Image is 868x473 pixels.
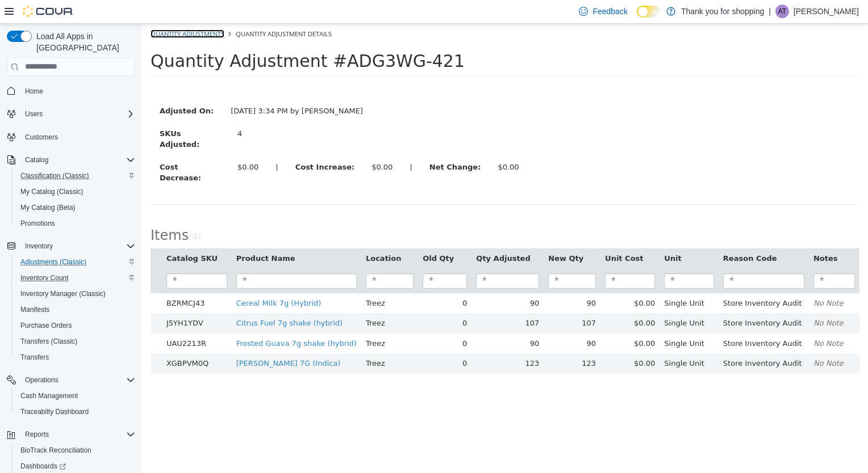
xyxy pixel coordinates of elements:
td: $0.00 [458,269,518,290]
span: Manifests [20,305,49,314]
a: Cereal Milk 7g (Hybrid) [94,275,180,284]
button: Operations [20,373,63,387]
span: Feedback [592,6,627,17]
span: Classification (Classic) [16,169,135,183]
img: Cova [23,6,74,17]
td: XGBPVM0Q [20,330,90,350]
a: My Catalog (Beta) [16,201,80,214]
td: Store Inventory Audit [577,289,667,310]
td: Store Inventory Audit [577,330,667,350]
button: Reports [2,426,140,442]
td: Single Unit [518,310,577,330]
span: Promotions [16,217,135,230]
td: 0 [276,289,329,310]
button: Catalog [2,152,140,168]
div: Alfred Torres [775,5,789,18]
button: Adjustments (Classic) [11,254,140,270]
button: Customers [2,129,140,145]
span: Treez [224,335,243,344]
button: Qty Adjusted [334,229,390,240]
td: Single Unit [518,289,577,310]
button: Inventory [2,238,140,254]
button: Transfers (Classic) [11,333,140,349]
span: My Catalog (Classic) [20,187,84,196]
td: 0 [276,310,329,330]
span: Treez [224,315,243,324]
button: Location [224,229,261,240]
td: 90 [402,269,458,290]
button: Inventory [20,239,57,253]
td: 123 [329,330,402,350]
span: Quantity Adjustment Details [94,6,190,14]
td: Single Unit [518,330,577,350]
span: Dark Mode [637,18,637,18]
button: Inventory Manager (Classic) [11,286,140,302]
td: Store Inventory Audit [577,310,667,330]
span: Home [20,84,135,98]
button: Unit Cost [463,229,503,240]
div: $0.00 [95,138,116,149]
p: Thank you for shopping [681,5,764,18]
span: Inventory Count [16,271,135,285]
span: Operations [25,375,59,385]
button: New Qty [406,229,444,240]
span: Treez [224,295,243,303]
td: $0.00 [458,330,518,350]
span: Load All Apps in [GEOGRAPHIC_DATA] [32,31,135,53]
span: Reports [25,430,49,439]
span: Customers [25,133,58,142]
a: Classification (Classic) [16,169,94,183]
span: Reports [20,428,135,441]
span: AT [778,5,786,18]
p: [PERSON_NAME] [794,5,859,18]
span: Inventory [20,239,135,253]
span: My Catalog (Beta) [20,203,76,212]
em: No Note [671,295,702,303]
td: 0 [276,269,329,290]
small: ( ) [47,208,59,218]
span: Adjustments (Classic) [20,257,86,267]
button: Notes [671,229,698,240]
button: Home [2,83,140,99]
div: $0.00 [356,138,377,149]
td: $0.00 [458,310,518,330]
span: Purchase Orders [16,319,135,332]
label: Cost Decrease: [9,138,87,160]
span: Treez [224,275,243,284]
label: Adjusted On: [9,82,80,93]
span: Quantity Adjustment #ADG3WG-421 [9,27,323,47]
button: Reports [20,428,53,441]
span: Traceabilty Dashboard [16,405,135,419]
button: Promotions [11,216,140,231]
span: Transfers (Classic) [20,337,77,346]
em: No Note [671,275,702,284]
a: Purchase Orders [16,319,77,332]
a: Frosted Guava 7g shake (hybrid) [94,315,215,324]
a: Customers [20,130,62,144]
button: Product Name [94,229,156,240]
span: Home [25,87,43,96]
button: Classification (Classic) [11,168,140,184]
td: Store Inventory Audit [577,269,667,290]
a: Dashboards [16,459,70,473]
span: Operations [20,373,135,387]
button: Inventory Count [11,270,140,286]
a: BioTrack Reconciliation [16,444,96,457]
em: No Note [671,335,702,344]
p: | [769,5,771,18]
td: 107 [402,289,458,310]
span: Dashboards [20,462,66,471]
a: Traceabilty Dashboard [16,405,93,419]
button: BioTrack Reconciliation [11,442,140,458]
td: 123 [402,330,458,350]
span: BioTrack Reconciliation [20,446,91,455]
button: Old Qty [281,229,314,240]
span: Traceabilty Dashboard [20,407,89,416]
a: Transfers (Classic) [16,335,82,348]
a: Transfers [16,350,53,364]
button: Catalog [20,153,53,167]
span: My Catalog (Classic) [16,185,135,199]
a: [PERSON_NAME] 7G (Indica) [94,335,199,344]
span: Transfers (Classic) [16,335,135,348]
span: Customers [20,130,135,144]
